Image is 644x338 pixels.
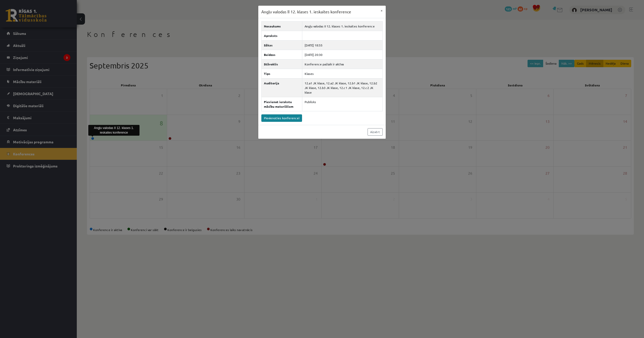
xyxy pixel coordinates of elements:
th: Beidzas [262,50,302,59]
h3: Angļu valodas II 12. klases 1. ieskaites konference [261,9,351,15]
th: Pievienot ierakstu mācību materiāliem [262,97,302,111]
th: Apraksts [262,31,302,40]
td: [DATE] 18:55 [302,40,382,50]
th: Stāvoklis [262,59,302,69]
button: × [378,6,386,15]
th: Sākas [262,40,302,50]
a: Aizvērt [368,128,383,136]
a: Pievienoties konferencei [261,114,302,122]
td: 12.a1 JK klase, 12.a2 JK klase, 12.b1 JK klase, 12.b2 JK klase, 12.b3 JK klase, 12.c1 JK klase, 1... [302,78,382,97]
td: Konference pašlaik ir aktīva [302,59,382,69]
th: Nosaukums [262,21,302,31]
th: Tips [262,69,302,78]
td: Klases [302,69,382,78]
td: Publisks [302,97,382,111]
th: Auditorija [262,78,302,97]
td: [DATE] 20:30 [302,50,382,59]
td: Angļu valodas II 12. klases 1. ieskaites konference [302,21,382,31]
div: Angļu valodas II 12. klases 1. ieskaites konference [88,125,139,136]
